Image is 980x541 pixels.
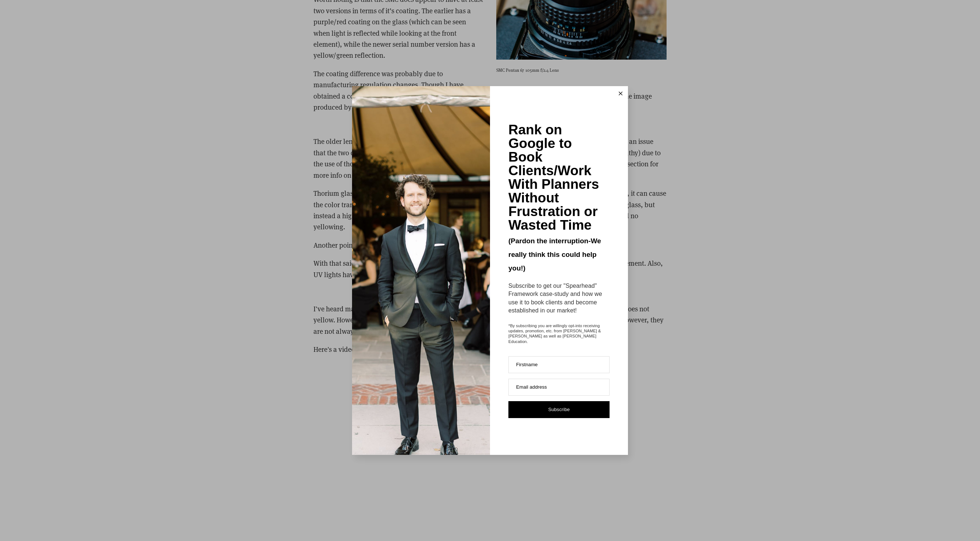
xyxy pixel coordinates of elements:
div: Rank on Google to Book Clients/Work With Planners Without Frustration or Wasted Time [508,123,610,232]
div: Subscribe to get our "Spearhead" Framework case-study and how we use it to book clients and becom... [508,282,610,315]
span: *By subscribing you are willingly opt-into receiving updates, promotion, etc. from [PERSON_NAME] ... [508,323,610,344]
span: Subscribe [548,407,570,412]
button: Subscribe [508,401,610,418]
span: (Pardon the interruption-We really think this could help you!) [508,237,601,272]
